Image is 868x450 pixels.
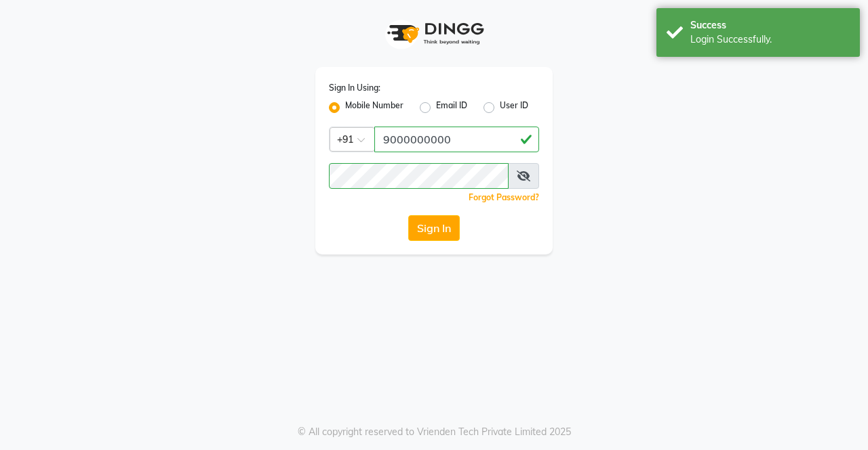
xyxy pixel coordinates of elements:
div: Login Successfully. [690,32,850,47]
label: User ID [500,99,528,116]
button: Sign In [408,215,460,241]
label: Sign In Using: [329,82,380,94]
label: Mobile Number [345,99,403,116]
input: Username [329,163,509,189]
a: Forgot Password? [469,192,539,202]
img: logo1.svg [380,14,488,53]
label: Email ID [436,99,467,116]
input: Username [374,127,539,152]
div: Success [690,18,850,32]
